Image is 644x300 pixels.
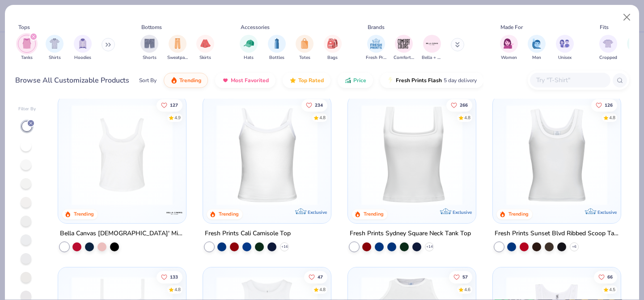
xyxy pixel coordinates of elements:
[501,54,517,61] span: Women
[18,106,36,112] div: Filter By
[140,35,158,61] button: filter button
[49,54,61,61] span: Shirts
[466,104,576,205] img: 63ed7c8a-03b3-4701-9f69-be4b1adc9c5f
[600,23,609,31] div: Fits
[599,35,617,61] button: filter button
[609,286,615,293] div: 4.5
[397,37,411,50] img: Comfort Colors Image
[18,35,36,61] div: filter for Tanks
[241,23,270,31] div: Accessories
[324,35,342,61] div: filter for Bags
[244,54,254,61] span: Hats
[318,275,323,279] span: 47
[357,104,467,205] img: 94a2aa95-cd2b-4983-969b-ecd512716e9a
[559,38,570,49] img: Unisex Image
[394,54,414,61] span: Comfort Colors
[609,114,615,121] div: 4.8
[594,271,617,283] button: Like
[464,286,470,293] div: 4.6
[558,54,572,61] span: Unisex
[308,209,327,215] span: Exclusive
[599,54,617,61] span: Cropped
[504,38,514,49] img: Women Image
[324,35,342,61] button: filter button
[46,35,64,61] div: filter for Shirts
[319,286,326,293] div: 4.8
[268,35,286,61] button: filter button
[597,209,616,215] span: Exclusive
[173,38,182,49] img: Sweatpants Image
[170,103,178,107] span: 127
[240,35,258,61] div: filter for Hats
[380,73,483,88] button: Fresh Prints Flash5 day delivery
[369,37,383,50] img: Fresh Prints Image
[591,99,617,111] button: Like
[283,73,330,88] button: Top Rated
[446,99,472,111] button: Like
[200,38,211,49] img: Skirts Image
[196,35,214,61] button: filter button
[18,23,30,31] div: Tops
[196,35,214,61] div: filter for Skirts
[299,54,310,61] span: Totes
[535,75,604,85] input: Try "T-Shirt"
[607,275,613,279] span: 66
[394,35,414,61] button: filter button
[268,35,286,61] div: filter for Bottles
[78,38,88,49] img: Hoodies Image
[175,286,181,293] div: 4.8
[74,54,91,61] span: Hoodies
[532,54,541,61] span: Men
[453,209,472,215] span: Exclusive
[353,77,366,84] span: Price
[157,271,183,283] button: Like
[296,35,314,61] button: filter button
[215,73,275,88] button: Most Favorited
[396,77,442,84] span: Fresh Prints Flash
[350,228,471,239] div: Fresh Prints Sydney Square Neck Tank Top
[269,54,284,61] span: Bottles
[556,35,574,61] button: filter button
[60,228,184,239] div: Bella Canvas [DEMOGRAPHIC_DATA]' Micro Ribbed Scoop Tank
[528,35,546,61] div: filter for Men
[298,77,324,84] span: Top Rated
[603,38,613,49] img: Cropped Image
[300,38,309,49] img: Totes Image
[495,228,619,239] div: Fresh Prints Sunset Blvd Ribbed Scoop Tank Top
[296,35,314,61] div: filter for Totes
[205,228,291,239] div: Fresh Prints Cali Camisole Top
[462,275,468,279] span: 57
[170,275,178,279] span: 133
[327,38,337,49] img: Bags Image
[46,35,64,61] button: filter button
[74,35,92,61] button: filter button
[231,77,269,84] span: Most Favorited
[281,244,288,250] span: + 16
[175,114,181,121] div: 4.9
[167,35,188,61] button: filter button
[67,104,177,205] img: 20f92389-67fb-464f-b82a-18d02be585a0
[141,23,162,31] div: Bottoms
[572,244,576,250] span: + 6
[528,35,546,61] button: filter button
[366,35,386,61] div: filter for Fresh Prints
[74,35,92,61] div: filter for Hoodies
[500,35,518,61] div: filter for Women
[199,54,211,61] span: Skirts
[425,37,439,50] img: Bella + Canvas Image
[327,54,338,61] span: Bags
[366,35,386,61] button: filter button
[50,38,60,49] img: Shirts Image
[502,104,612,205] img: 4f6ac85e-e3c7-4b62-831f-4a4c9f458bcf
[422,35,442,61] button: filter button
[167,54,188,61] span: Sweatpants
[500,23,523,31] div: Made For
[15,75,129,86] div: Browse All Customizable Products
[394,35,414,61] div: filter for Comfort Colors
[426,244,432,250] span: + 14
[444,75,477,86] span: 5 day delivery
[338,73,373,88] button: Price
[304,271,327,283] button: Like
[387,77,394,84] img: flash.gif
[449,271,472,283] button: Like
